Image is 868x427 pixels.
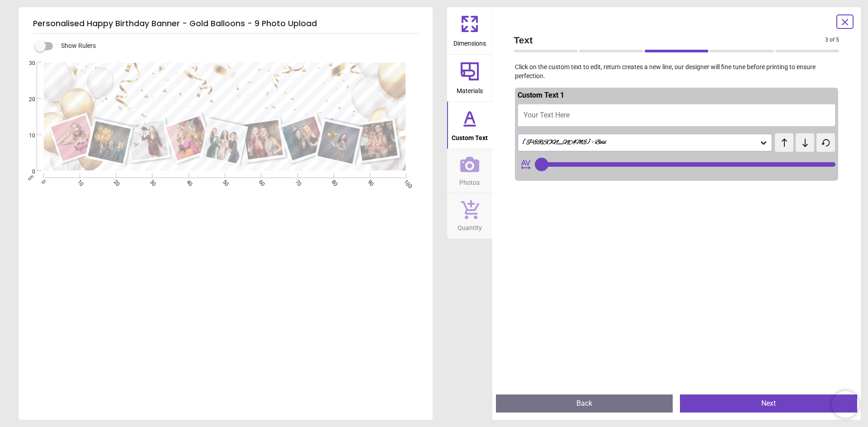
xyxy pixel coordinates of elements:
button: Materials [447,55,492,102]
span: test [787,134,795,142]
span: test [775,133,787,142]
span: Photos [459,174,480,188]
span: Your Text Here [524,111,570,119]
button: Dimensions [447,7,492,54]
div: [PERSON_NAME] - Bold [522,139,759,146]
span: 20 [18,96,35,103]
h5: Personalised Happy Birthday Banner - Gold Balloons - 9 Photo Upload [33,14,418,33]
span: Text [514,33,826,47]
span: Custom Text [452,129,488,143]
p: Click on the custom text to edit, return creates a new line, our designer will fine tune before p... [507,63,847,80]
span: 30 [18,60,35,67]
button: Quantity [447,193,492,239]
span: Materials [457,82,483,96]
div: Show Rulers [40,41,433,52]
span: 3 of 5 [825,36,839,44]
button: Back [496,394,673,413]
span: 10 [18,132,35,140]
button: Custom Text [447,102,492,149]
button: Photos [447,149,492,193]
button: Your Text Here [518,104,836,127]
iframe: Brevo live chat [832,391,859,418]
button: Next [680,394,857,413]
span: Dimensions [453,35,486,48]
span: 0 [18,168,35,176]
span: Quantity [458,219,482,233]
span: Custom Text 1 [518,91,564,99]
